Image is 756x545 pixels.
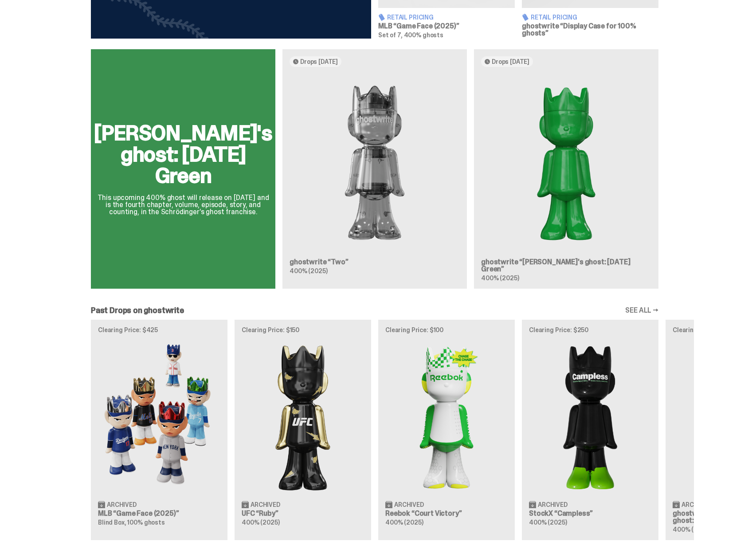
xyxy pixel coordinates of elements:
[98,327,220,333] p: Clearing Price: $425
[529,327,651,333] p: Clearing Price: $250
[378,31,443,39] span: Set of 7, 400% ghosts
[481,259,651,273] h3: ghostwrite “[PERSON_NAME]'s ghost: [DATE] Green”
[682,502,711,508] span: Archived
[385,518,423,526] span: 400% (2025)
[492,58,529,65] span: Drops [DATE]
[481,274,519,282] span: 400% (2025)
[235,320,371,540] a: Clearing Price: $150 Ruby Archived
[242,510,364,517] h3: UFC “Ruby”
[378,23,515,30] h3: MLB “Game Face (2025)”
[290,259,460,266] h3: ghostwrite “Two”
[242,327,364,333] p: Clearing Price: $150
[242,518,279,526] span: 400% (2025)
[673,525,710,533] span: 400% (2025)
[529,510,651,517] h3: StockX “Campless”
[94,194,272,216] p: This upcoming 400% ghost will release on [DATE] and is the fourth chapter, volume, episode, story...
[625,307,658,314] a: SEE ALL →
[94,122,272,186] h2: [PERSON_NAME]'s ghost: [DATE] Green
[531,14,577,20] span: Retail Pricing
[98,518,126,526] span: Blind Box,
[290,267,327,275] span: 400% (2025)
[529,340,651,493] img: Campless
[91,320,227,540] a: Clearing Price: $425 Game Face (2025) Archived
[522,23,658,37] h3: ghostwrite “Display Case for 100% ghosts”
[127,518,165,526] span: 100% ghosts
[107,502,137,508] span: Archived
[385,327,508,333] p: Clearing Price: $100
[300,58,338,65] span: Drops [DATE]
[251,502,280,508] span: Archived
[98,340,220,493] img: Game Face (2025)
[481,74,651,251] img: Schrödinger's ghost: Sunday Green
[242,340,364,493] img: Ruby
[529,518,567,526] span: 400% (2025)
[378,320,515,540] a: Clearing Price: $100 Court Victory Archived
[522,320,658,540] a: Clearing Price: $250 Campless Archived
[385,510,508,517] h3: Reebok “Court Victory”
[91,306,184,314] h2: Past Drops on ghostwrite
[385,340,508,493] img: Court Victory
[387,14,434,20] span: Retail Pricing
[538,502,568,508] span: Archived
[394,502,424,508] span: Archived
[98,510,220,517] h3: MLB “Game Face (2025)”
[474,49,658,289] a: Drops [DATE] Schrödinger's ghost: Sunday Green
[290,74,460,251] img: Two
